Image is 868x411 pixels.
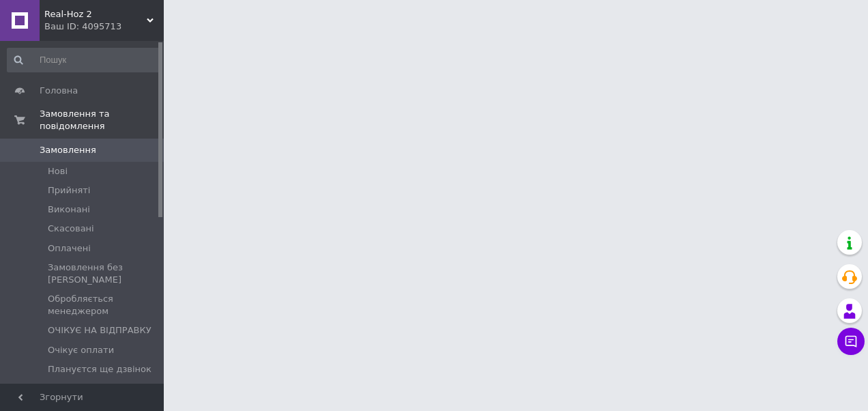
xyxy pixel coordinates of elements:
button: Чат з покупцем [837,328,865,355]
span: ОЧІКУЄ НА ВІДПРАВКУ [48,324,151,337]
span: Виконані [48,203,90,216]
span: Очікує оплати [48,344,114,356]
span: Прийняті [48,184,90,197]
div: Ваш ID: 4095713 [44,20,164,33]
span: Замовлення та повідомлення [40,108,164,132]
span: Обробляється менеджером [48,293,160,317]
span: Замовлення без [PERSON_NAME] [48,261,160,286]
span: Real-Hoz 2 [44,8,147,20]
span: Оплачені [48,242,91,255]
span: Нові [48,165,68,178]
span: Замовлення [40,144,96,156]
span: Плануєтся ще дзвінок [48,363,151,375]
span: ПРЕДОПЛАТА [48,382,111,395]
span: Головна [40,85,78,97]
span: Скасовані [48,223,94,235]
input: Пошук [7,48,161,72]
